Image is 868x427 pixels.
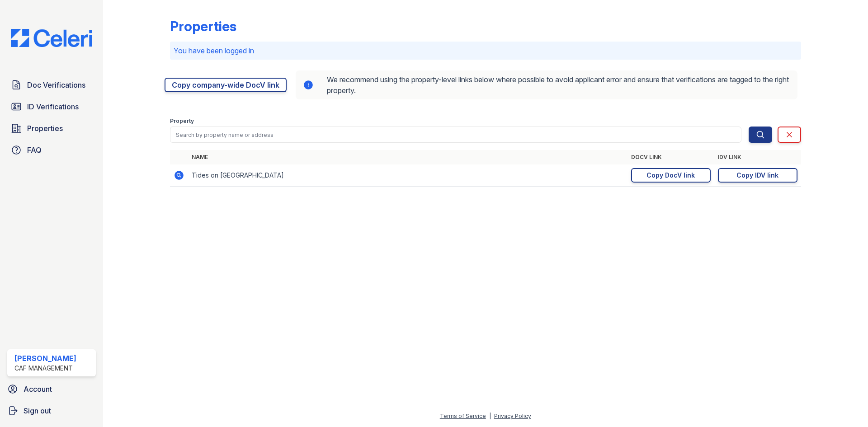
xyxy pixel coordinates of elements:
th: IDV Link [714,150,801,164]
th: DocV Link [627,150,714,164]
span: ID Verifications [27,101,79,112]
input: Search by property name or address [170,127,741,143]
a: FAQ [7,141,96,159]
div: Copy DocV link [646,171,695,180]
div: | [489,413,491,419]
th: Name [188,150,627,164]
span: Account [24,384,52,394]
span: Properties [27,123,63,134]
a: Copy company-wide DocV link [165,78,287,92]
a: Sign out [4,402,99,420]
a: Terms of Service [440,413,486,419]
div: CAF Management [14,364,76,373]
a: Doc Verifications [7,76,96,94]
a: Privacy Policy [494,413,531,419]
span: Sign out [24,405,51,416]
p: You have been logged in [174,45,797,56]
a: ID Verifications [7,98,96,116]
div: [PERSON_NAME] [14,353,76,364]
span: Doc Verifications [27,80,85,90]
td: Tides on [GEOGRAPHIC_DATA] [188,164,627,187]
a: Account [4,380,99,398]
span: FAQ [27,145,42,155]
img: CE_Logo_Blue-a8612792a0a2168367f1c8372b55b34899dd931a85d93a1a3d3e32e68fde9ad4.png [4,29,99,47]
label: Property [170,117,194,125]
a: Properties [7,119,96,137]
a: Copy DocV link [631,168,711,183]
div: Properties [170,18,236,34]
div: Copy IDV link [736,171,778,180]
div: We recommend using the property-level links below where possible to avoid applicant error and ens... [296,70,797,99]
a: Copy IDV link [718,168,797,183]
